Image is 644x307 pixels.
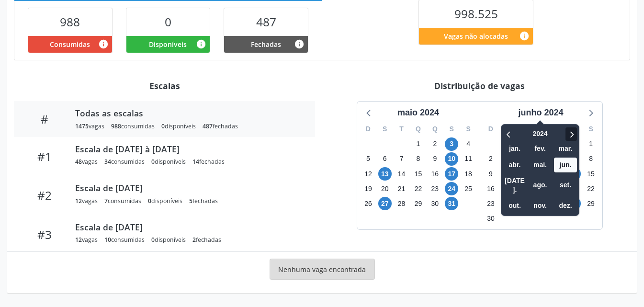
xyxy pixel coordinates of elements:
span: sábado, 1 de junho de 2024 [584,137,598,151]
span: 12 [75,236,82,244]
span: 998.525 [454,6,498,22]
div: fechadas [189,197,218,205]
span: sexta-feira, 17 de maio de 2024 [445,167,458,181]
span: quinta-feira, 9 de maio de 2024 [428,152,441,166]
span: quarta-feira, 15 de maio de 2024 [411,167,425,181]
span: sábado, 29 de junho de 2024 [584,197,598,210]
i: Vagas alocadas e sem marcações associadas [196,39,206,49]
div: vagas [75,158,98,166]
span: terça-feira, 21 de maio de 2024 [395,182,408,195]
div: consumidas [111,122,155,130]
div: junho 2024 [514,106,567,119]
div: Todas as escalas [75,108,302,118]
span: novembro 2000 [529,198,552,213]
div: D [360,122,377,136]
span: Disponíveis [149,39,187,49]
span: 0 [165,14,171,30]
span: quarta-feira, 8 de maio de 2024 [411,152,425,166]
span: 10 [104,236,111,244]
div: Escalas [14,80,315,91]
i: Quantidade de vagas restantes do teto de vagas [519,31,530,41]
div: vagas [75,197,98,205]
span: segunda-feira, 27 de maio de 2024 [378,197,392,210]
div: consumidas [104,158,145,166]
span: quinta-feira, 16 de maio de 2024 [428,167,441,181]
span: junho 2000 [554,158,577,172]
div: disponíveis [151,158,186,166]
span: sábado, 18 de maio de 2024 [462,167,475,181]
span: segunda-feira, 20 de maio de 2024 [378,182,392,195]
div: disponíveis [151,236,186,244]
span: 12 [75,197,82,205]
span: 48 [75,158,82,166]
span: 0 [161,122,165,130]
div: Escala de [DATE] à [DATE] [75,144,302,154]
span: 1475 [75,122,89,130]
span: 0 [151,236,155,244]
span: sábado, 4 de maio de 2024 [462,137,475,151]
div: disponíveis [148,197,182,205]
span: 0 [151,158,155,166]
span: quarta-feira, 22 de maio de 2024 [411,182,425,195]
div: #2 [21,188,68,202]
div: maio 2024 [394,106,443,119]
div: S [499,122,516,136]
span: janeiro 2000 [503,141,526,156]
span: 2024 [528,126,553,141]
div: Nenhuma vaga encontrada [270,259,375,280]
div: Escala de [DATE] [75,222,302,232]
span: 487 [256,14,276,30]
span: domingo, 9 de junho de 2024 [484,167,497,181]
div: vagas [75,236,98,244]
span: 988 [60,14,80,30]
div: Escala de [DATE] [75,182,302,193]
span: Fechadas [251,39,281,49]
div: D [483,122,499,136]
i: Vagas alocadas que possuem marcações associadas [98,39,109,49]
span: segunda-feira, 13 de maio de 2024 [378,167,392,181]
span: sábado, 11 de maio de 2024 [462,152,475,166]
span: domingo, 16 de junho de 2024 [484,182,497,195]
span: quinta-feira, 2 de maio de 2024 [428,137,441,151]
span: sábado, 15 de junho de 2024 [584,167,598,181]
span: domingo, 19 de maio de 2024 [362,182,375,195]
span: dezembro 2000 [554,198,577,213]
span: agosto 2000 [529,178,552,193]
span: maio 2000 [529,158,552,172]
span: sábado, 22 de junho de 2024 [584,182,598,195]
div: consumidas [104,197,141,205]
span: sábado, 25 de maio de 2024 [462,182,475,195]
span: domingo, 5 de maio de 2024 [362,152,375,166]
div: fechadas [192,158,225,166]
span: setembro 2000 [554,178,577,193]
span: quinta-feira, 30 de maio de 2024 [428,197,441,210]
div: Q [427,122,443,136]
span: sexta-feira, 3 de maio de 2024 [445,137,458,151]
div: S [460,122,477,136]
span: terça-feira, 7 de maio de 2024 [395,152,408,166]
span: 0 [148,197,151,205]
span: domingo, 2 de junho de 2024 [484,152,497,166]
i: Vagas alocadas e sem marcações associadas que tiveram sua disponibilidade fechada [294,39,305,49]
span: sexta-feira, 10 de maio de 2024 [445,152,458,166]
span: 5 [189,197,192,205]
div: S [583,122,599,136]
span: sábado, 8 de junho de 2024 [584,152,598,166]
span: domingo, 30 de junho de 2024 [484,212,497,226]
span: 34 [104,158,111,166]
div: #3 [21,227,68,241]
div: consumidas [104,236,145,244]
span: 14 [192,158,199,166]
span: julho 2000 [503,173,526,198]
span: quarta-feira, 29 de maio de 2024 [411,197,425,210]
span: Consumidas [50,39,90,49]
div: fechadas [192,236,221,244]
div: #1 [21,149,68,163]
div: Distribuição de vagas [329,80,630,91]
span: 2 [192,236,196,244]
span: abril 2000 [503,158,526,172]
span: sexta-feira, 24 de maio de 2024 [445,182,458,195]
span: terça-feira, 28 de maio de 2024 [395,197,408,210]
span: domingo, 12 de maio de 2024 [362,167,375,181]
span: terça-feira, 14 de maio de 2024 [395,167,408,181]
